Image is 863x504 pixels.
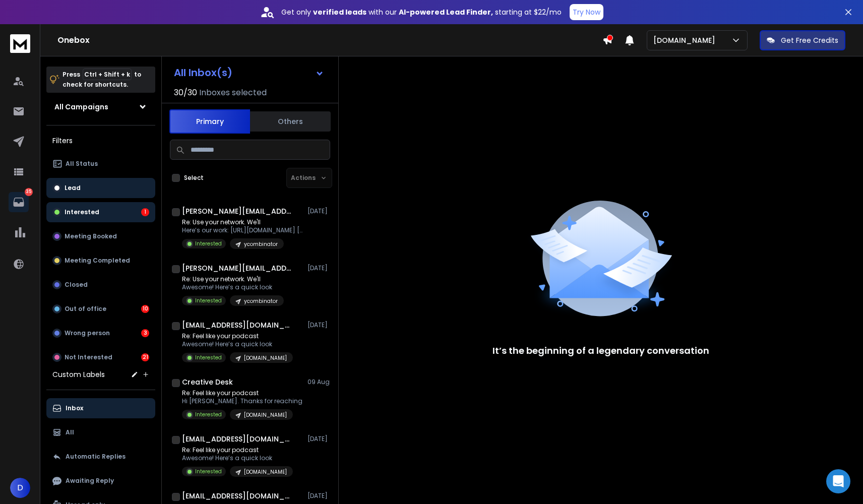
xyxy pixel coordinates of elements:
[182,283,284,291] p: Awesome! Here’s a quick look
[281,7,562,17] p: Get only with our starting at $22/mo
[244,354,287,362] p: [DOMAIN_NAME]
[184,174,204,182] label: Select
[182,434,293,444] h1: [EMAIL_ADDRESS][DOMAIN_NAME]
[182,320,293,330] h1: [EMAIL_ADDRESS][DOMAIN_NAME]
[66,477,114,485] p: Awaiting Reply
[399,7,493,17] strong: AI-powered Lead Finder,
[65,281,88,289] p: Closed
[66,453,126,461] p: Automatic Replies
[10,478,30,498] button: D
[174,68,232,78] h1: All Inbox(s)
[57,34,602,46] h1: Onebox
[46,250,155,271] button: Meeting Completed
[195,411,222,418] p: Interested
[65,257,130,265] p: Meeting Completed
[46,202,155,222] button: Interested1
[9,192,29,212] a: 35
[46,97,155,117] button: All Campaigns
[182,340,293,348] p: Awesome! Here’s a quick look
[10,34,30,53] img: logo
[141,353,149,361] div: 21
[781,35,838,45] p: Get Free Credits
[182,218,303,226] p: Re: Use your network. We'll
[307,264,330,272] p: [DATE]
[182,206,293,216] h1: [PERSON_NAME][EMAIL_ADDRESS]
[195,240,222,247] p: Interested
[46,299,155,319] button: Out of office10
[195,297,222,304] p: Interested
[573,7,600,17] p: Try Now
[141,329,149,337] div: 3
[199,87,267,99] h3: Inboxes selected
[182,275,284,283] p: Re: Use your network. We'll
[250,110,331,133] button: Others
[653,35,719,45] p: [DOMAIN_NAME]
[182,491,293,501] h1: [EMAIL_ADDRESS][DOMAIN_NAME]
[307,207,330,215] p: [DATE]
[195,468,222,475] p: Interested
[313,7,366,17] strong: verified leads
[182,389,302,397] p: Re: Feel like your podcast
[46,471,155,491] button: Awaiting Reply
[46,154,155,174] button: All Status
[307,492,330,500] p: [DATE]
[66,428,74,436] p: All
[174,87,197,99] span: 30 / 30
[307,435,330,443] p: [DATE]
[182,226,303,234] p: Here’s our work: [URL][DOMAIN_NAME] [[URL][DOMAIN_NAME]] If you
[65,208,99,216] p: Interested
[63,70,141,90] p: Press to check for shortcuts.
[46,422,155,443] button: All
[46,398,155,418] button: Inbox
[25,188,33,196] p: 35
[54,102,108,112] h1: All Campaigns
[46,447,155,467] button: Automatic Replies
[826,469,850,493] div: Open Intercom Messenger
[182,332,293,340] p: Re: Feel like your podcast
[182,263,293,273] h1: [PERSON_NAME][EMAIL_ADDRESS][PERSON_NAME]
[244,468,287,476] p: [DOMAIN_NAME]
[46,134,155,148] h3: Filters
[65,184,81,192] p: Lead
[66,404,83,412] p: Inbox
[492,344,709,358] p: It’s the beginning of a legendary conversation
[52,369,105,380] h3: Custom Labels
[244,297,278,305] p: ycombinator
[570,4,603,20] button: Try Now
[182,397,302,405] p: Hi [PERSON_NAME]. Thanks for reaching
[195,354,222,361] p: Interested
[244,240,278,248] p: ycombinator
[46,178,155,198] button: Lead
[46,323,155,343] button: Wrong person3
[141,305,149,313] div: 10
[182,446,293,454] p: Re: Feel like your podcast
[307,321,330,329] p: [DATE]
[760,30,845,50] button: Get Free Credits
[307,378,330,386] p: 09 Aug
[182,377,233,387] h1: Creative Desk
[65,329,110,337] p: Wrong person
[46,275,155,295] button: Closed
[141,208,149,216] div: 1
[83,69,132,80] span: Ctrl + Shift + k
[166,62,332,83] button: All Inbox(s)
[182,454,293,462] p: Awesome! Here’s a quick look
[65,305,106,313] p: Out of office
[244,411,287,419] p: [DOMAIN_NAME]
[46,226,155,246] button: Meeting Booked
[169,109,250,134] button: Primary
[65,353,112,361] p: Not Interested
[46,347,155,367] button: Not Interested21
[66,160,98,168] p: All Status
[65,232,117,240] p: Meeting Booked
